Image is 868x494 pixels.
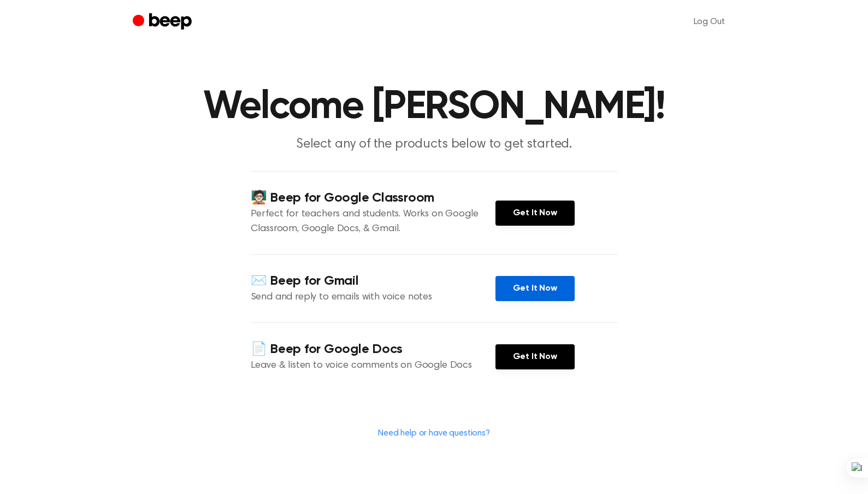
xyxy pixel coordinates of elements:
[155,87,714,127] h1: Welcome [PERSON_NAME]!
[683,9,736,35] a: Log Out
[251,290,495,305] p: Send and reply to emails with voice notes
[495,201,575,226] a: Get It Now
[495,276,575,301] a: Get It Now
[251,358,495,373] p: Leave & listen to voice comments on Google Docs
[495,344,575,369] a: Get It Now
[251,340,495,358] h4: 📄 Beep for Google Docs
[251,272,495,290] h4: ✉️ Beep for Gmail
[251,207,495,237] p: Perfect for teachers and students. Works on Google Classroom, Google Docs, & Gmail.
[133,11,194,33] a: Beep
[251,189,495,207] h4: 🧑🏻‍🏫 Beep for Google Classroom
[225,136,644,154] p: Select any of the products below to get started.
[378,429,490,438] a: Need help or have questions?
